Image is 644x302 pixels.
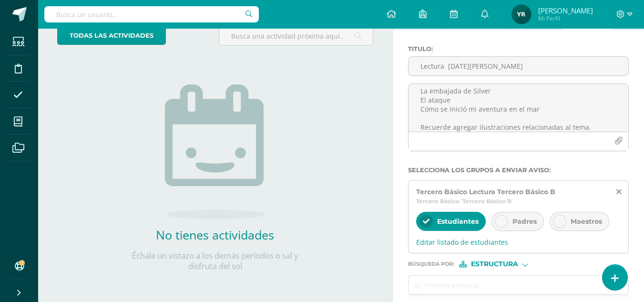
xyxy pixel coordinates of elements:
label: Selecciona los grupos a enviar aviso : [408,167,629,174]
p: Échale un vistazo a los demás períodos o sal y disfruta del sol [120,250,310,271]
span: [PERSON_NAME] [538,6,593,15]
input: Busca una actividad próxima aquí... [219,27,372,45]
a: Tarea [393,7,444,30]
span: Estructura [471,261,518,267]
span: Mi Perfil [538,14,593,22]
input: Titulo [409,57,628,75]
h2: No tienes actividades [120,227,310,243]
input: Ej. Primero primaria [409,276,610,294]
span: Tercero Básico 'Tercero Básico B' [416,198,513,205]
span: Editar listado de estudiantes [416,238,621,247]
textarea: Buenos días Adjunto las actividades [PERSON_NAME][DATE] [DATE][PERSON_NAME] [GEOGRAPHIC_DATA] Res... [409,84,628,132]
span: Estudiantes [437,217,479,226]
img: 98a14b8a2142242c13a8985c4bbf6eb0.png [512,5,531,24]
label: Titulo : [408,45,629,52]
a: Evento [505,7,562,30]
span: Maestros [571,217,602,226]
img: no_activities.png [165,84,265,219]
a: Examen [445,7,504,30]
span: Padres [512,217,537,226]
div: [object Object] [459,261,531,268]
a: Aviso [562,7,613,30]
a: todas las Actividades [57,26,166,45]
span: Tercero Básico Lectura Tercero Básico B [416,187,555,196]
input: Busca un usuario... [44,6,259,22]
span: Búsqueda por : [408,261,454,267]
